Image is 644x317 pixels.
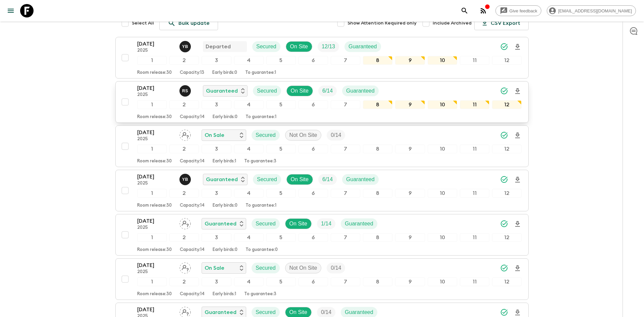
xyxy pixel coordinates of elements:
[179,176,192,181] span: Yogi Bear (Indra Prayogi)
[346,175,375,183] p: Guaranteed
[395,145,425,153] div: 9
[395,277,425,286] div: 9
[514,43,522,51] svg: Download Onboarding
[460,233,489,242] div: 11
[363,233,392,242] div: 8
[266,100,296,109] div: 5
[428,277,457,286] div: 10
[460,56,489,65] div: 11
[285,263,322,273] div: Not On Site
[289,308,307,316] p: On Site
[234,189,264,198] div: 4
[182,177,188,182] p: Y B
[289,131,317,139] p: Not On Site
[500,308,508,316] svg: Synced Successfully
[428,233,457,242] div: 10
[514,220,522,228] svg: Download Onboarding
[428,100,457,109] div: 10
[178,19,210,27] p: Bulk update
[460,189,489,198] div: 11
[137,225,174,230] p: 2025
[205,131,224,139] p: On Sale
[266,56,296,65] div: 5
[318,41,339,52] div: Trip Fill
[363,277,392,286] div: 8
[395,100,425,109] div: 9
[213,292,236,297] p: Early birds: 1
[321,220,331,228] p: 1 / 14
[317,218,335,229] div: Trip Fill
[285,130,322,141] div: Not On Site
[137,40,174,48] p: [DATE]
[299,145,328,153] div: 6
[318,174,337,185] div: Trip Fill
[245,70,276,75] p: To guarantee: 1
[234,100,264,109] div: 4
[169,56,199,65] div: 2
[244,292,276,297] p: To guarantee: 3
[252,263,280,273] div: Secured
[331,264,341,272] p: 0 / 14
[327,263,345,273] div: Trip Fill
[256,131,276,139] p: Secured
[458,4,471,17] button: search adventures
[492,56,522,65] div: 12
[202,56,231,65] div: 3
[115,214,529,256] button: [DATE]2025Assign pack leaderGuaranteedSecuredOn SiteTrip FillGuaranteed123456789101112Room releas...
[428,189,457,198] div: 10
[137,181,174,186] p: 2025
[137,261,174,269] p: [DATE]
[492,233,522,242] div: 12
[514,309,522,317] svg: Download Onboarding
[514,176,522,184] svg: Download Onboarding
[202,100,231,109] div: 3
[179,174,192,185] button: YB
[115,125,529,167] button: [DATE]2025Assign pack leaderOn SaleSecuredNot On SiteTrip Fill123456789101112Room release:30Capac...
[246,203,276,208] p: To guarantee: 1
[322,175,333,183] p: 6 / 14
[460,277,489,286] div: 11
[345,308,373,316] p: Guaranteed
[246,114,276,120] p: To guarantee: 1
[331,189,360,198] div: 7
[500,220,508,228] svg: Synced Successfully
[169,233,199,242] div: 2
[244,159,276,164] p: To guarantee: 3
[266,233,296,242] div: 5
[299,56,328,65] div: 6
[492,100,522,109] div: 12
[246,247,278,253] p: To guarantee: 0
[331,233,360,242] div: 7
[492,277,522,286] div: 12
[291,175,309,183] p: On Site
[137,159,172,164] p: Room release: 30
[234,233,264,242] div: 4
[159,16,218,30] a: Bulk update
[322,87,333,95] p: 6 / 14
[500,131,508,139] svg: Synced Successfully
[4,4,17,17] button: menu
[554,8,636,13] span: [EMAIL_ADDRESS][DOMAIN_NAME]
[345,220,373,228] p: Guaranteed
[234,56,264,65] div: 4
[137,189,167,198] div: 1
[234,145,264,153] div: 4
[179,85,192,97] button: RS
[433,20,472,27] span: Include Archived
[500,87,508,95] svg: Synced Successfully
[179,264,191,270] span: Assign pack leader
[169,277,199,286] div: 2
[252,130,280,141] div: Secured
[286,86,313,96] div: On Site
[252,41,280,52] div: Secured
[206,175,238,183] p: Guaranteed
[179,87,192,93] span: Raka Sanjaya
[137,233,167,242] div: 1
[202,189,231,198] div: 3
[202,145,231,153] div: 3
[137,292,172,297] p: Room release: 30
[331,100,360,109] div: 7
[202,233,231,242] div: 3
[132,20,154,27] span: Select All
[286,41,312,52] div: On Site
